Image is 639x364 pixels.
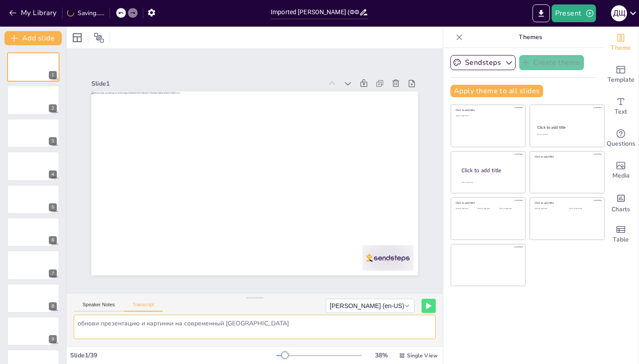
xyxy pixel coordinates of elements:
[603,91,639,123] div: Add text boxes
[603,154,639,186] div: Add images, graphics, shapes or video
[49,104,57,112] div: 2
[70,351,276,360] div: Slide 1 / 39
[74,315,436,339] textarea: обнови презентацию и картинки на современный [GEOGRAPHIC_DATA]
[537,125,596,130] div: Click to add title
[603,218,639,250] div: Add a table
[49,335,57,343] div: 9
[552,4,596,22] button: Present
[7,284,59,313] div: 8
[49,137,57,145] div: 3
[456,208,476,210] div: Click to add text
[7,317,59,346] div: 9
[603,59,639,91] div: Add ready made slides
[7,85,59,115] div: 2
[535,208,563,210] div: Click to add text
[94,32,104,43] span: Position
[450,55,516,70] button: Sendsteps
[607,139,635,149] span: Questions
[49,71,57,79] div: 1
[532,4,550,22] button: Export to PowerPoint
[124,302,163,312] button: Transcript
[607,75,635,85] span: Template
[456,201,519,205] div: Click to add title
[477,208,497,210] div: Click to add text
[49,236,57,244] div: 6
[613,235,629,245] span: Table
[371,351,392,360] div: 38 %
[537,134,596,136] div: Click to add text
[70,31,84,45] div: Layout
[615,107,627,117] span: Text
[407,352,438,359] span: Single View
[519,55,584,70] button: Create theme
[461,166,518,174] div: Click to add title
[499,208,519,210] div: Click to add text
[603,123,639,154] div: Get real-time input from your audience
[456,108,519,112] div: Click to add title
[461,181,517,183] div: Click to add body
[7,185,59,214] div: 5
[456,115,519,117] div: Click to add text
[569,208,597,210] div: Click to add text
[7,119,59,148] div: 3
[611,5,627,21] div: Д Щ
[422,299,436,313] button: Play
[450,85,543,97] button: Apply theme to all slides
[603,27,639,59] div: Change the overall theme
[4,31,62,45] button: Add slide
[49,170,57,178] div: 4
[611,205,630,214] span: Charts
[466,27,594,48] p: Themes
[7,250,59,280] div: 7
[603,186,639,218] div: Add charts and graphs
[612,171,630,181] span: Media
[7,218,59,247] div: 6
[74,302,124,312] button: Speaker Notes
[7,52,59,82] div: 1
[49,302,57,310] div: 8
[535,155,598,158] div: Click to add title
[67,9,104,17] div: Saving......
[611,4,627,22] button: Д Щ
[101,63,331,95] div: Slide 1
[7,151,59,181] div: 4
[326,299,414,313] button: [PERSON_NAME] (en-US)
[535,201,598,205] div: Click to add title
[7,6,60,20] button: My Library
[49,269,57,277] div: 7
[49,203,57,211] div: 5
[271,6,359,19] input: Insert title
[611,43,631,53] span: Theme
